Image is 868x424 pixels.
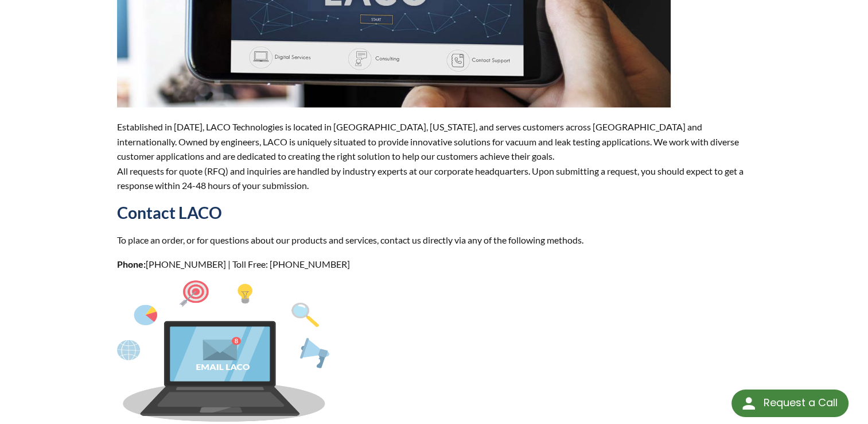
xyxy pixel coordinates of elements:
img: round button [739,394,758,413]
p: Established in [DATE], LACO Technologies is located in [GEOGRAPHIC_DATA], [US_STATE], and serves ... [117,120,751,193]
p: [PHONE_NUMBER] | Toll Free: [PHONE_NUMBER] [117,257,751,272]
strong: Contact LACO [117,203,222,222]
p: To place an order, or for questions about our products and services, contact us directly via any ... [117,233,751,248]
div: Request a Call [731,390,848,417]
strong: Phone: [117,259,146,269]
img: Asset_1.png [117,280,329,422]
div: Request a Call [763,390,837,416]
